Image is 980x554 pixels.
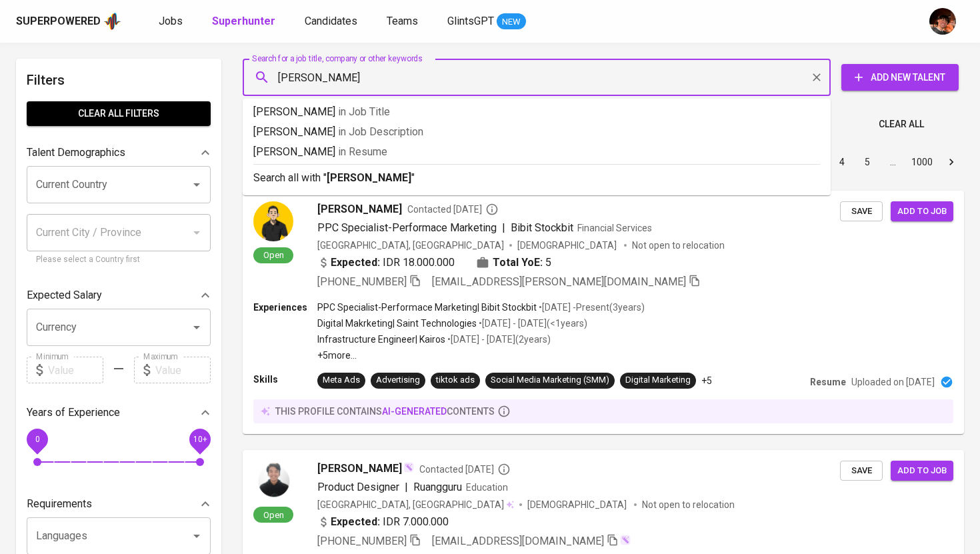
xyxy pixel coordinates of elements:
[701,374,712,387] p: +5
[305,13,360,30] a: Candidates
[317,514,449,530] div: IDR 7.000.000
[405,479,408,495] span: |
[407,203,499,216] span: Contacted [DATE]
[485,203,499,216] svg: By Batam recruiter
[517,239,619,252] span: [DEMOGRAPHIC_DATA]
[317,301,537,314] p: PPC Specialist-Performace Marketing | Bibit Stockbit
[847,463,876,479] span: Save
[16,11,121,31] a: Superpoweredapp logo
[331,514,380,530] b: Expected:
[493,255,543,271] b: Total YoE:
[891,461,953,481] button: Add to job
[841,64,959,91] button: Add New Talent
[879,116,924,133] span: Clear All
[338,125,423,138] span: in Job Description
[27,399,211,426] div: Years of Experience
[253,104,820,120] p: [PERSON_NAME]
[852,69,948,86] span: Add New Talent
[27,139,211,166] div: Talent Demographics
[159,15,183,27] span: Jobs
[27,496,92,512] p: Requirements
[317,275,407,288] span: [PHONE_NUMBER]
[36,253,201,267] p: Please select a Country first
[253,373,317,386] p: Skills
[27,282,211,309] div: Expected Salary
[338,145,387,158] span: in Resume
[27,405,120,421] p: Years of Experience
[840,461,883,481] button: Save
[27,145,125,161] p: Talent Demographics
[413,481,462,493] span: Ruangguru
[317,349,645,362] p: +5 more ...
[253,461,293,501] img: a277bf11b0b27b934f4cdb8c3aac6872.png
[317,461,402,477] span: [PERSON_NAME]
[620,535,631,545] img: magic_wand.svg
[317,239,504,252] div: [GEOGRAPHIC_DATA], [GEOGRAPHIC_DATA]
[193,435,207,444] span: 10+
[27,287,102,303] p: Expected Salary
[728,151,964,173] nav: pagination navigation
[891,201,953,222] button: Add to job
[840,201,883,222] button: Save
[897,463,947,479] span: Add to job
[831,151,853,173] button: Go to page 4
[253,301,317,314] p: Experiences
[317,317,477,330] p: Digital Makrketing | Saint Technologies
[317,201,402,217] span: [PERSON_NAME]
[642,498,735,511] p: Not open to relocation
[27,491,211,517] div: Requirements
[103,11,121,31] img: app logo
[16,14,101,29] div: Superpowered
[253,124,820,140] p: [PERSON_NAME]
[929,8,956,35] img: diemas@glints.com
[545,255,551,271] span: 5
[159,13,185,30] a: Jobs
[275,405,495,418] p: this profile contains contents
[253,201,293,241] img: c8bc731f9da39dd31ed4ac834e6477b7.jpg
[907,151,937,173] button: Go to page 1000
[432,535,604,547] span: [EMAIL_ADDRESS][DOMAIN_NAME]
[212,13,278,30] a: Superhunter
[317,498,514,511] div: [GEOGRAPHIC_DATA], [GEOGRAPHIC_DATA]
[338,105,390,118] span: in Job Title
[243,191,964,434] a: Open[PERSON_NAME]Contacted [DATE]PPC Specialist-Performace Marketing|Bibit StockbitFinancial Serv...
[419,463,511,476] span: Contacted [DATE]
[212,15,275,27] b: Superhunter
[155,357,211,383] input: Value
[882,155,903,169] div: …
[447,13,526,30] a: GlintsGPT NEW
[382,406,447,417] span: AI-generated
[941,151,962,173] button: Go to next page
[327,171,411,184] b: [PERSON_NAME]
[48,357,103,383] input: Value
[466,482,508,493] span: Education
[851,375,935,389] p: Uploaded on [DATE]
[27,101,211,126] button: Clear All filters
[317,255,455,271] div: IDR 18.000.000
[258,249,289,261] span: Open
[511,221,573,234] span: Bibit Stockbit
[35,435,39,444] span: 0
[502,220,505,236] span: |
[537,301,645,314] p: • [DATE] - Present ( 3 years )
[477,317,587,330] p: • [DATE] - [DATE] ( <1 years )
[317,481,399,493] span: Product Designer
[27,69,211,91] h6: Filters
[387,13,421,30] a: Teams
[497,15,526,29] span: NEW
[847,204,876,219] span: Save
[810,375,846,389] p: Resume
[317,333,445,346] p: Infrastructure Engineer | Kairos
[37,105,200,122] span: Clear All filters
[497,463,511,476] svg: By Batam recruiter
[331,255,380,271] b: Expected:
[376,374,420,387] div: Advertising
[447,15,494,27] span: GlintsGPT
[187,175,206,194] button: Open
[873,112,929,137] button: Clear All
[403,462,414,473] img: magic_wand.svg
[527,498,629,511] span: [DEMOGRAPHIC_DATA]
[897,204,947,219] span: Add to job
[436,374,475,387] div: tiktok ads
[258,509,289,521] span: Open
